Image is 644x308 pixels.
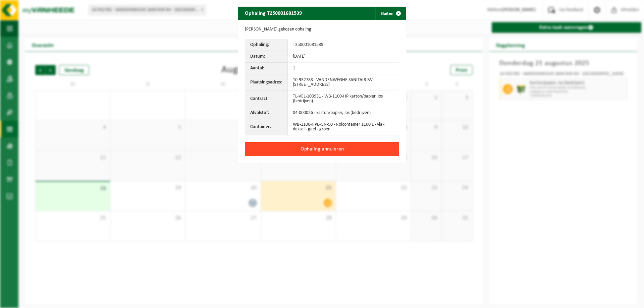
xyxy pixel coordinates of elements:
[288,51,399,63] td: [DATE]
[238,7,309,19] h2: Ophaling T250001681539
[245,51,288,63] th: Datum:
[288,63,399,74] td: 1
[245,39,288,51] th: Ophaling:
[245,63,288,74] th: Aantal:
[288,74,399,91] td: 10-932783 - VANDENWEGHE SANITAIR BV - [STREET_ADDRESS]
[245,74,288,91] th: Plaatsingsadres:
[288,119,399,135] td: WB-1100-HPE-GN-50 - Rolcontainer 1100 L - vlak deksel - geel - groen
[245,107,288,119] th: Afvalstof:
[245,91,288,107] th: Contract:
[245,142,399,156] button: Ophaling annuleren
[288,39,399,51] td: T250001681539
[288,107,399,119] td: 04-000026 - karton/papier, los (bedrijven)
[245,27,399,32] p: [PERSON_NAME] gekozen ophaling:
[288,91,399,107] td: TL-VEL-103931 - WB-1100-HP karton/papier, los (bedrijven)
[375,7,405,20] button: Sluiten
[245,119,288,135] th: Container:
